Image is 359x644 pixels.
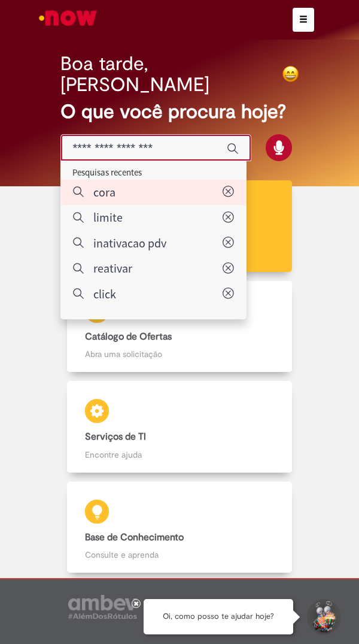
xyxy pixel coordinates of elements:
b: Base de Conhecimento [85,531,184,543]
a: Serviços de TI Encontre ajuda [63,381,296,473]
h2: Boa tarde, [PERSON_NAME] [60,53,282,95]
h2: O que você procura hoje? [60,101,299,122]
a: Base de Conhecimento Consulte e aprenda [63,482,296,573]
img: happy-face.png [282,65,299,83]
button: Alternar navegação [293,8,314,32]
button: Iniciar Conversa de Suporte [305,599,341,635]
b: Serviços de TI [85,431,146,443]
img: logo_footer_ambev_rotulo_gray.png [68,595,137,619]
img: ServiceNow [37,6,99,30]
p: Encontre ajuda [85,449,274,461]
a: Catálogo de Ofertas Abra uma solicitação [63,281,296,373]
b: Catálogo de Ofertas [85,331,172,343]
p: Consulte e aprenda [85,549,274,561]
p: Abra uma solicitação [85,348,274,360]
div: Oi, como posso te ajudar hoje? [144,599,293,634]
